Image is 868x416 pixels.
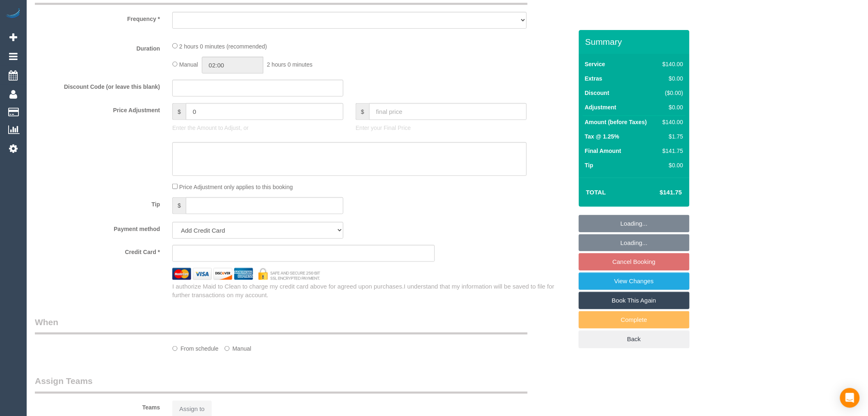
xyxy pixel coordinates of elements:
[224,346,230,351] input: Manual
[659,161,683,169] div: $0.00
[166,282,578,300] div: I authorize Maid to Clean to charge my credit card above for agreed upon purchases.
[172,124,343,132] p: Enter the Amount to Adjust, or
[29,80,166,91] label: Discount Code (or leave this blank)
[29,222,166,233] label: Payment method
[585,161,594,169] label: Tip
[585,118,647,126] label: Amount (before Taxes)
[356,124,527,132] p: Enter your Final Price
[179,61,198,68] span: Manual
[579,273,690,290] a: View Changes
[224,342,251,353] label: Manual
[29,401,166,412] label: Teams
[635,189,682,196] h4: $141.75
[585,103,617,111] label: Adjustment
[659,147,683,155] div: $141.75
[29,245,166,256] label: Credit Card *
[369,103,527,120] input: final price
[172,346,178,351] input: From schedule
[585,60,605,68] label: Service
[267,61,313,68] span: 2 hours 0 minutes
[166,268,327,280] img: credit cards
[659,60,683,68] div: $140.00
[172,103,186,120] span: $
[179,184,293,190] span: Price Adjustment only applies to this booking
[579,292,690,309] a: Book This Again
[586,189,606,196] strong: Total
[356,103,369,120] span: $
[585,147,621,155] label: Final Amount
[5,8,21,20] img: Automaid Logo
[29,42,166,53] label: Duration
[585,74,603,83] label: Extras
[659,132,683,141] div: $1.75
[659,103,683,111] div: $0.00
[179,250,428,257] iframe: Secure card payment input frame
[179,43,267,50] span: 2 hours 0 minutes (recommended)
[35,316,528,335] legend: When
[172,197,186,214] span: $
[29,197,166,208] label: Tip
[172,342,219,353] label: From schedule
[585,132,619,141] label: Tax @ 1.25%
[29,103,166,114] label: Price Adjustment
[29,12,166,23] label: Frequency *
[659,118,683,126] div: $140.00
[585,37,685,46] h3: Summary
[35,375,528,394] legend: Assign Teams
[585,89,610,97] label: Discount
[659,74,683,83] div: $0.00
[579,330,690,348] a: Back
[659,89,683,97] div: ($0.00)
[840,388,860,408] div: Open Intercom Messenger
